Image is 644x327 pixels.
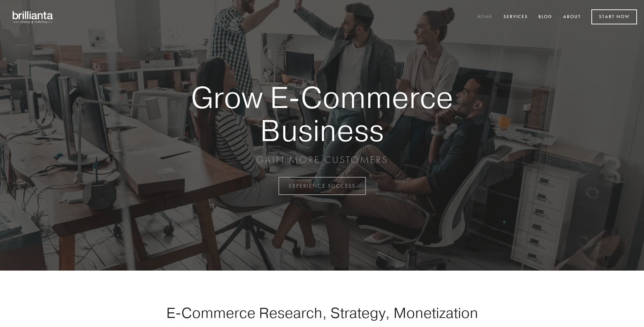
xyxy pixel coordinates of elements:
a: EXPERIENCE SUCCESS [278,177,366,195]
a: Services [499,11,532,23]
a: About [559,11,585,23]
strong: Grow E-Commerce Business [167,81,477,147]
img: brillianta - research, strategy, marketing [7,7,59,27]
p: GAIN MORE CUSTOMERS [167,154,477,166]
a: Start Now [591,9,637,24]
a: Blog [534,11,557,23]
a: Home [473,11,497,23]
h1: E-Commerce Research, Strategy, Monetization [144,304,500,321]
